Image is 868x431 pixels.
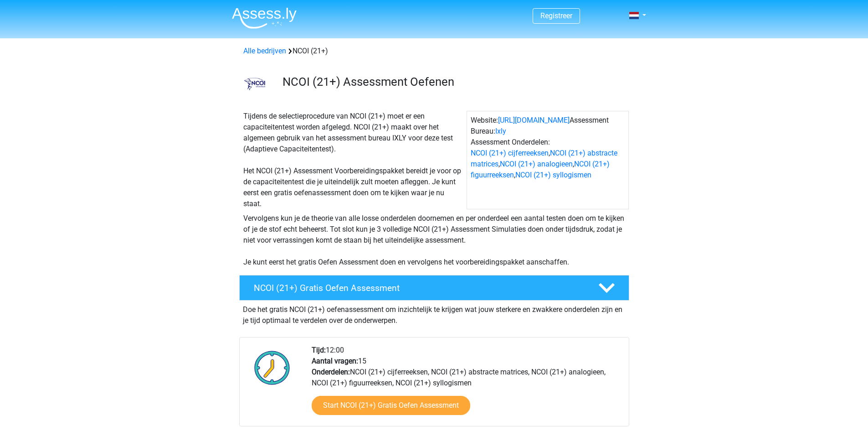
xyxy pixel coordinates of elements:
a: NCOI (21+) syllogismen [515,171,591,179]
img: Assessly [232,7,297,29]
a: NCOI (21+) cijferreeksen [471,149,549,157]
div: 12:00 15 NCOI (21+) cijferreeksen, NCOI (21+) abstracte matrices, NCOI (21+) analogieen, NCOI (21... [305,345,628,426]
a: NCOI (21+) Gratis Oefen Assessment [236,275,633,301]
img: Klok [249,345,295,390]
h4: NCOI (21+) Gratis Oefen Assessment [254,283,584,293]
a: [URL][DOMAIN_NAME] [498,116,570,125]
a: NCOI (21+) analogieen [500,160,573,168]
a: Registreer [540,11,572,20]
b: Aantal vragen: [312,357,358,365]
div: Website: Assessment Bureau: Assessment Onderdelen: , , , , [467,111,629,209]
a: Alle bedrijven [243,47,286,55]
a: Ixly [495,127,506,135]
h3: NCOI (21+) Assessment Oefenen [282,75,622,89]
div: Tijdens de selectieprocedure van NCOI (21+) moet er een capaciteitentest worden afgelegd. NCOI (2... [240,111,467,209]
b: Onderdelen: [312,368,350,376]
div: NCOI (21+) [240,46,629,57]
div: Doe het gratis NCOI (21+) oefenassessment om inzichtelijk te krijgen wat jouw sterkere en zwakker... [239,301,629,326]
a: Start NCOI (21+) Gratis Oefen Assessment [312,396,470,415]
b: Tijd: [312,346,326,354]
div: Vervolgens kun je de theorie van alle losse onderdelen doornemen en per onderdeel een aantal test... [240,213,629,268]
